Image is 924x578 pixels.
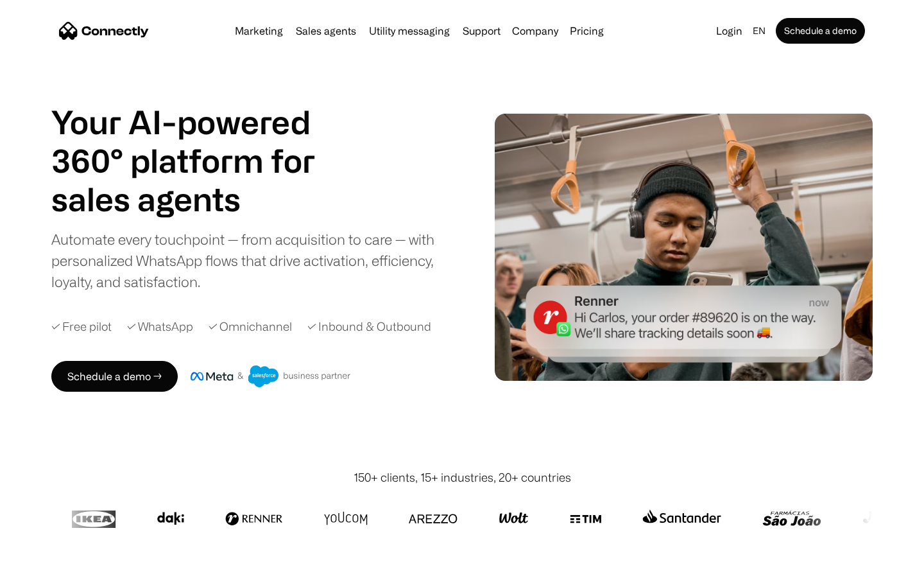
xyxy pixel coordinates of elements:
[51,180,346,218] h1: sales agents
[291,26,361,36] a: Sales agents
[753,22,766,40] div: en
[127,318,193,335] div: ✓ WhatsApp
[565,26,609,36] a: Pricing
[51,318,112,335] div: ✓ Free pilot
[230,26,288,36] a: Marketing
[776,18,865,44] a: Schedule a demo
[209,318,292,335] div: ✓ Omnichannel
[13,554,77,574] aside: Language selected: English
[51,361,178,392] a: Schedule a demo →
[307,318,431,335] div: ✓ Inbound & Outbound
[51,103,346,180] h1: Your AI-powered 360° platform for
[51,229,456,292] div: Automate every touchpoint — from acquisition to care — with personalized WhatsApp flows that driv...
[26,556,77,574] ul: Language list
[364,26,455,36] a: Utility messaging
[191,365,351,387] img: Meta and Salesforce business partner badge.
[354,469,571,486] div: 150+ clients, 15+ industries, 20+ countries
[458,26,506,36] a: Support
[711,22,748,40] a: Login
[512,22,558,40] div: Company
